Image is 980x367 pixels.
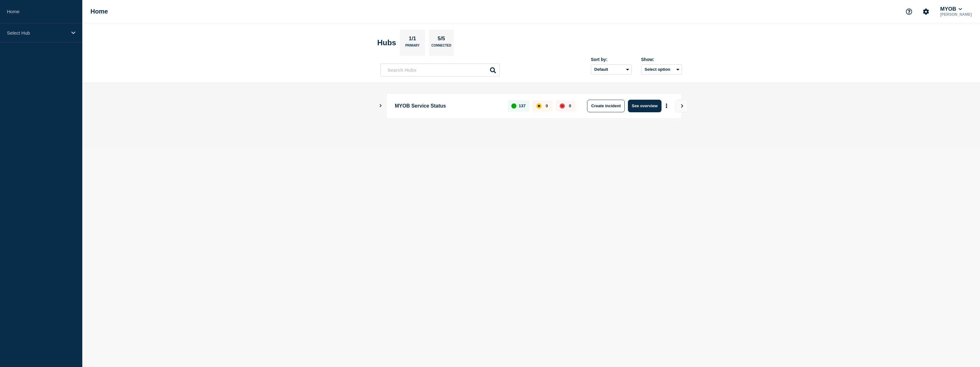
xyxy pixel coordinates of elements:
[90,8,108,15] h1: Home
[379,103,382,108] button: Show Connected Hubs
[591,57,632,62] div: Sort by:
[431,44,451,50] p: Connected
[587,100,625,112] button: Create incident
[511,103,516,108] div: up
[395,100,501,112] p: MYOB Service Status
[536,103,542,108] div: affected
[519,103,526,108] p: 137
[546,103,548,108] p: 0
[380,64,500,76] input: Search Hubs
[591,64,632,75] select: Sort by
[641,57,682,62] div: Show:
[435,36,448,44] p: 5/5
[569,103,571,108] p: 0
[405,44,420,50] p: Primary
[939,12,973,17] p: [PERSON_NAME]
[641,64,682,75] button: Select option
[628,100,661,112] button: See overview
[919,5,933,18] button: Account settings
[377,38,396,47] h2: Hubs
[939,6,963,12] button: MYOB
[560,103,565,108] div: down
[662,100,671,112] button: More actions
[675,100,688,112] button: View
[406,36,419,44] p: 1/1
[7,30,67,36] p: Select Hub
[902,5,916,18] button: Support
